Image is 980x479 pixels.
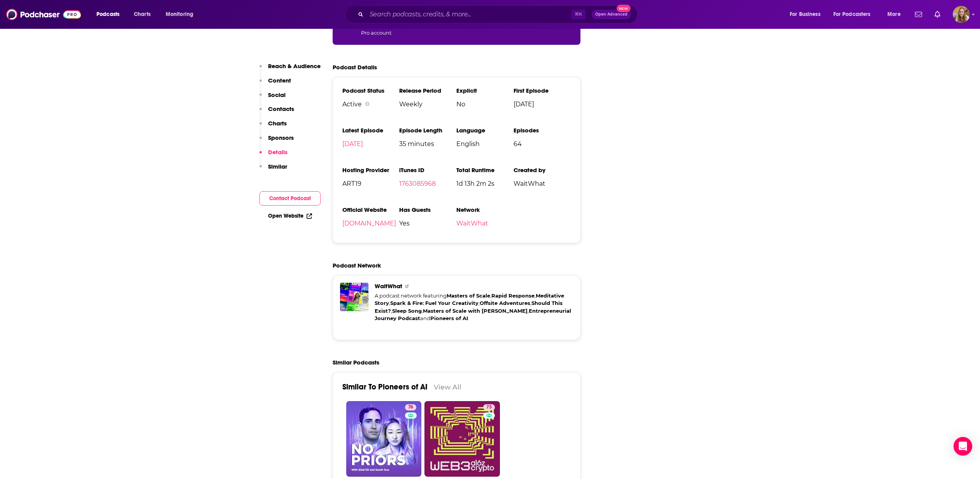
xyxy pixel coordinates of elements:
[259,120,287,134] button: Charts
[882,8,910,21] button: open menu
[342,87,400,94] h3: Podcast Status
[399,180,436,187] a: 1763085968
[259,191,321,206] button: Contact Podcast
[514,127,571,134] h3: Episodes
[392,308,422,314] a: Sleep Song
[420,315,430,321] span: and
[333,63,377,71] h2: Podcast Details
[366,8,571,21] input: Search podcasts, credits, & more...
[456,87,514,94] h3: Explicit
[514,87,571,94] h3: First Episode
[456,100,514,108] span: No
[375,300,563,314] a: Should This Exist?
[828,8,882,21] button: open menu
[91,8,130,21] button: open menu
[375,292,573,322] div: A podcast network featuring .
[134,9,151,20] span: Charts
[595,12,628,16] span: Open Advanced
[259,148,288,163] button: Details
[342,220,396,227] a: [DOMAIN_NAME]
[268,62,321,70] p: Reach & Audience
[259,134,294,148] button: Sponsors
[422,308,423,314] span: ,
[335,300,347,313] img: Sleep Song
[483,404,495,410] a: 73
[456,220,488,227] a: WaitWhat
[340,283,368,311] a: WaitWhat
[346,401,422,477] a: 76
[479,300,480,306] span: ,
[954,437,972,456] div: Open Intercom Messenger
[347,290,360,303] img: Offsite Adventures
[268,134,294,141] p: Sponsors
[166,9,193,20] span: Monitoring
[456,127,514,134] h3: Language
[434,383,461,391] a: View All
[405,404,416,410] a: 76
[430,315,468,321] a: Pioneers of AI
[399,206,456,213] h3: Has Guests
[129,8,155,21] a: Charts
[375,282,408,290] span: WaitWhat
[424,401,500,477] a: 73
[342,166,400,174] h3: Hosting Provider
[259,163,287,177] button: Similar
[456,206,514,213] h3: Network
[514,166,571,174] h3: Created by
[375,283,408,290] a: WaitWhat
[268,148,288,156] p: Details
[530,300,531,306] span: ,
[887,9,901,20] span: More
[268,91,286,99] p: Social
[617,5,631,12] span: New
[456,180,514,187] span: 1d 13h 2m 2s
[259,105,294,120] button: Contacts
[259,62,321,77] button: Reach & Audience
[259,91,286,106] button: Social
[346,301,359,314] img: Masters of Scale with Reid Hoffman
[408,403,413,411] span: 76
[456,140,514,148] span: English
[399,140,456,148] span: 35 minutes
[486,403,492,411] span: 73
[399,166,456,174] h3: iTunes ID
[931,8,943,21] a: Show notifications dropdown
[399,220,456,227] span: Yes
[361,281,373,294] img: Meditative Story
[423,308,528,314] a: Masters of Scale with [PERSON_NAME]
[399,127,456,134] h3: Episode Length
[359,292,372,305] img: Should This Exist?
[535,292,536,299] span: ,
[833,9,871,20] span: For Podcasters
[6,7,81,22] img: Podchaser - Follow, Share and Rate Podcasts
[342,140,363,148] a: [DATE]
[268,77,291,84] p: Content
[342,180,400,187] span: ART19
[342,206,400,213] h3: Official Website
[399,100,456,108] span: Weekly
[333,262,381,269] h2: Podcast Network
[491,292,535,299] a: Rapid Response
[268,213,312,219] a: Open Website
[514,100,571,108] span: [DATE]
[268,163,287,170] p: Similar
[160,8,203,21] button: open menu
[338,277,351,290] img: Masters of Scale
[389,300,390,306] span: ,
[912,8,925,21] a: Show notifications dropdown
[953,6,970,23] img: User Profile
[333,359,379,366] h2: Similar Podcasts
[268,120,287,127] p: Charts
[592,10,631,19] button: Open AdvancedNew
[342,382,428,392] a: Similar To Pioneers of AI
[399,87,456,94] h3: Release Period
[790,9,820,20] span: For Business
[490,292,491,299] span: ,
[391,308,392,314] span: ,
[268,105,294,113] p: Contacts
[259,77,291,91] button: Content
[953,6,970,23] span: Logged in as ckpope
[514,180,571,187] span: WaitWhat
[480,300,530,306] a: Offsite Adventures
